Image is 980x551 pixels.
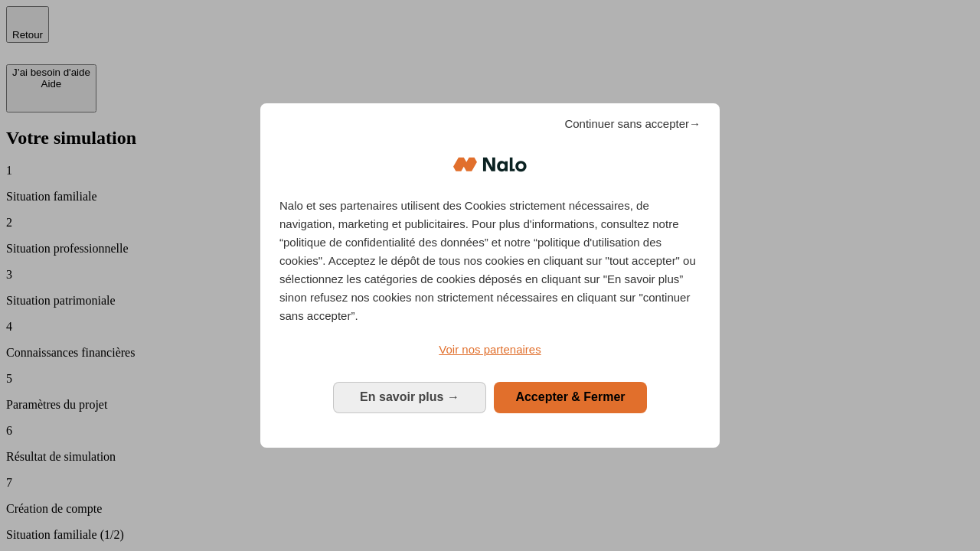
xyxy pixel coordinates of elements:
div: Bienvenue chez Nalo Gestion du consentement [260,103,720,447]
p: Nalo et ses partenaires utilisent des Cookies strictement nécessaires, de navigation, marketing e... [279,197,701,325]
span: Continuer sans accepter→ [564,115,701,133]
img: Logo [453,142,527,187]
span: Voir nos partenaires [439,343,541,356]
span: En savoir plus → [360,390,459,403]
button: Accepter & Fermer: Accepter notre traitement des données et fermer [494,382,647,412]
a: Voir nos partenaires [279,341,701,359]
button: En savoir plus: Configurer vos consentements [333,382,486,412]
span: Accepter & Fermer [515,390,625,403]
